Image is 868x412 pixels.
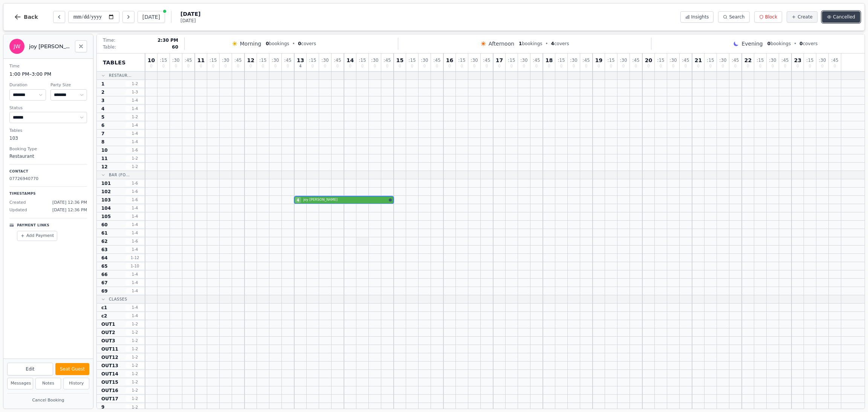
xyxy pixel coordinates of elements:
[8,8,44,26] button: Back
[709,64,712,68] span: 0
[446,58,453,63] span: 16
[312,64,314,68] span: 0
[222,58,229,63] span: : 30
[558,58,565,63] span: : 15
[240,40,261,47] span: Morning
[585,64,587,68] span: 0
[822,11,860,23] button: Cancelled
[582,58,590,63] span: : 45
[126,89,144,95] span: 1 - 3
[284,58,291,63] span: : 45
[101,131,104,137] span: 7
[101,81,104,87] span: 1
[303,197,387,203] span: joy [PERSON_NAME]
[126,255,144,261] span: 1 - 12
[126,222,144,227] span: 1 - 4
[53,11,65,23] button: Previous day
[126,305,144,310] span: 1 - 4
[598,64,600,68] span: 0
[799,41,818,47] span: covers
[262,64,264,68] span: 0
[101,114,104,120] span: 5
[7,378,33,389] button: Messages
[471,58,478,63] span: : 30
[809,64,811,68] span: 0
[834,64,836,68] span: 0
[433,58,440,63] span: : 45
[772,64,774,68] span: 0
[384,58,391,63] span: : 45
[197,58,205,63] span: 11
[101,139,104,145] span: 8
[148,58,155,63] span: 10
[101,255,108,261] span: 64
[796,64,799,68] span: 0
[209,58,217,63] span: : 15
[607,58,614,63] span: : 15
[101,371,118,377] span: OUT14
[126,197,144,203] span: 1 - 6
[486,64,488,68] span: 0
[744,58,752,63] span: 22
[266,41,269,46] span: 0
[138,11,165,23] button: [DATE]
[551,41,569,47] span: covers
[101,89,104,95] span: 2
[101,238,108,244] span: 62
[483,58,490,63] span: : 45
[461,64,463,68] span: 0
[126,313,144,319] span: 1 - 4
[523,64,525,68] span: 0
[831,58,838,63] span: : 45
[298,41,316,47] span: covers
[560,64,562,68] span: 0
[103,37,115,43] span: Time:
[126,114,144,120] span: 1 - 2
[309,58,316,63] span: : 15
[765,14,777,20] span: Block
[101,346,118,352] span: OUT11
[685,64,687,68] span: 0
[225,64,227,68] span: 0
[519,41,522,46] span: 1
[101,305,107,311] span: c1
[237,64,239,68] span: 0
[9,128,87,134] dt: Tables
[9,39,24,54] div: JW
[448,64,451,68] span: 0
[101,388,118,394] span: OUT16
[17,223,49,228] p: Payment Links
[7,396,89,405] button: Cancel Booking
[52,200,87,206] span: [DATE] 12:36 PM
[126,98,144,103] span: 1 - 4
[747,64,749,68] span: 0
[767,41,770,46] span: 0
[101,363,118,369] span: OUT13
[126,81,144,87] span: 1 - 2
[672,64,674,68] span: 0
[546,41,548,47] span: •
[697,64,699,68] span: 0
[821,64,824,68] span: 0
[101,189,111,195] span: 102
[423,64,426,68] span: 0
[9,105,87,111] dt: Status
[718,11,749,23] button: Search
[489,40,514,47] span: Afternoon
[126,379,144,385] span: 1 - 2
[324,64,326,68] span: 0
[806,58,813,63] span: : 15
[101,247,108,253] span: 63
[784,64,786,68] span: 0
[399,64,401,68] span: 0
[126,346,144,352] span: 1 - 2
[274,64,277,68] span: 0
[707,58,714,63] span: : 15
[185,58,192,63] span: : 45
[9,63,87,70] dt: Time
[510,64,513,68] span: 0
[334,58,341,63] span: : 45
[172,44,178,50] span: 60
[520,58,527,63] span: : 30
[754,11,782,23] button: Block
